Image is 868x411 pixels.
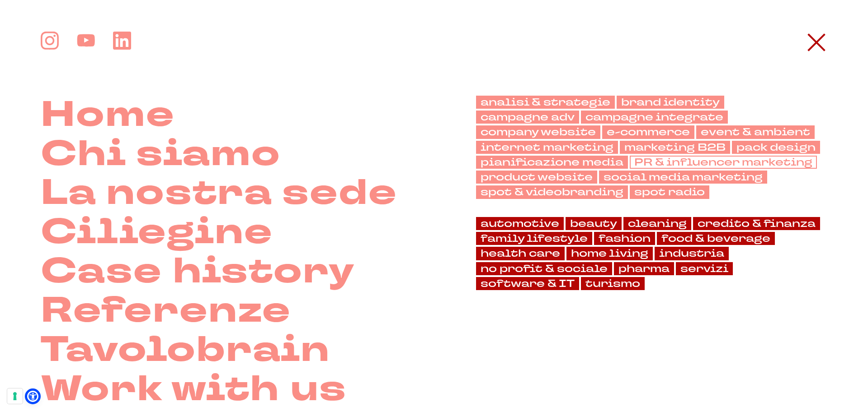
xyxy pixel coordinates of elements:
a: servizi [676,262,733,275]
a: social media marketing [599,171,767,184]
a: analisi & strategie [476,96,615,109]
a: credito & finanza [693,217,820,230]
a: no profit & sociale [476,262,612,275]
a: fashion [594,232,655,245]
a: food & beverage [657,232,775,245]
a: PR & influencer marketing [630,156,817,169]
a: Home [41,96,175,135]
a: Ciliegine [41,213,273,252]
a: product website [476,171,597,184]
a: software & IT [476,277,579,290]
a: pharma [614,262,674,275]
a: brand identity [617,96,724,109]
a: family lifestyle [476,232,592,245]
a: Tavolobrain [41,331,330,370]
a: Chi siamo [41,135,281,174]
a: turismo [581,277,645,290]
a: pack design [732,141,820,154]
a: event & ambient [696,125,815,139]
a: La nostra sede [41,174,397,213]
a: beauty [566,217,622,230]
a: spot & videobranding [476,185,628,199]
a: marketing B2B [620,141,730,154]
a: home living [566,247,653,260]
a: e-commerce [602,125,694,139]
a: company website [476,125,600,139]
a: spot radio [630,185,709,199]
a: campagne adv [476,111,579,124]
a: Referenze [41,291,291,331]
a: Work with us [41,370,347,409]
a: Open Accessibility Menu [27,391,38,402]
a: internet marketing [476,141,618,154]
a: health care [476,247,565,260]
a: campagne integrate [581,111,728,124]
a: automotive [476,217,564,230]
a: pianificazione media [476,156,628,169]
button: Le tue preferenze relative al consenso per le tecnologie di tracciamento [7,388,23,404]
a: cleaning [623,217,691,230]
a: Case history [41,252,355,291]
a: industria [655,247,729,260]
